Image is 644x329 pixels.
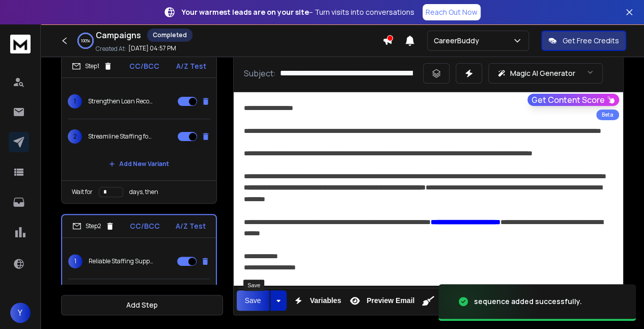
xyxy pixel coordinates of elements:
[182,7,309,17] strong: Your warmest leads are on your site
[182,7,414,17] p: – Turn visits into conversations
[129,61,159,71] p: CC/BCC
[128,44,176,52] p: [DATE] 04:57 PM
[289,290,344,311] button: Variables
[345,290,416,311] button: Preview Email
[418,290,438,311] button: Clean HTML
[96,45,126,53] p: Created At:
[365,296,416,305] span: Preview Email
[72,62,113,71] div: Step 1
[68,129,82,144] span: 2
[88,97,153,105] p: Strengthen Loan Recovery Without Stretching Your Team
[130,221,160,231] p: CC/BCC
[510,68,575,78] p: Magic AI Generator
[101,154,177,174] button: Add New Variant
[176,221,206,231] p: A/Z Test
[72,188,93,196] p: Wait for
[541,31,626,51] button: Get Free Credits
[68,254,82,268] span: 1
[68,94,82,108] span: 1
[61,295,223,315] button: Add Step
[596,109,619,120] div: Beta
[176,61,206,71] p: A/Z Test
[88,132,153,141] p: Streamline Staffing for Loan Officers & Relationship Managers
[10,35,31,53] img: logo
[423,4,481,20] a: Reach Out Now
[243,280,264,291] div: Save
[308,296,344,305] span: Variables
[81,38,90,44] p: 100 %
[89,257,154,265] p: Reliable Staffing Support for {{companyName}}
[426,7,478,17] p: Reach Out Now
[244,67,276,79] p: Subject:
[147,29,192,42] div: Completed
[61,54,217,204] li: Step1CC/BCCA/Z Test1Strengthen Loan Recovery Without Stretching Your Team2Streamline Staffing for...
[10,303,31,323] button: Y
[563,36,619,46] p: Get Free Credits
[474,296,582,307] div: sequence added successfully.
[434,36,483,46] p: CareerBuddy
[72,222,115,231] div: Step 2
[488,63,603,84] button: Magic AI Generator
[96,29,141,41] h1: Campaigns
[527,94,619,106] button: Get Content Score
[129,188,158,196] p: days, then
[237,290,269,311] button: Save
